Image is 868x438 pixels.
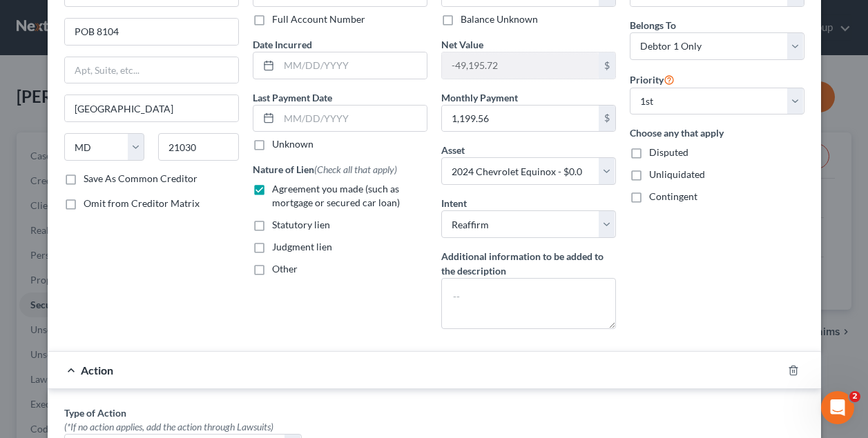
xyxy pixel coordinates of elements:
[630,126,804,140] label: Choose any that apply
[272,12,365,26] label: Full Account Number
[441,196,467,210] label: Intent
[253,90,332,105] label: Last Payment Date
[849,391,860,402] span: 2
[84,172,197,186] label: Save As Common Creditor
[272,241,332,252] span: Judgment lien
[272,263,298,275] span: Other
[84,197,200,209] span: Omit from Creditor Matrix
[253,37,312,52] label: Date Incurred
[65,57,238,83] input: Apt, Suite, etc...
[630,71,675,88] label: Priority
[314,163,397,175] span: (Check all that apply)
[441,37,483,52] label: Net Value
[442,52,599,79] input: 0.00
[441,144,465,156] span: Asset
[272,219,330,230] span: Statutory lien
[649,190,697,202] span: Contingent
[599,52,615,79] div: $
[442,106,599,132] input: 0.00
[253,162,397,177] label: Nature of Lien
[272,183,400,208] span: Agreement you made (such as mortgage or secured car loan)
[461,12,538,26] label: Balance Unknown
[64,407,126,419] span: Type of Action
[158,133,239,161] input: Enter zip...
[630,19,676,31] span: Belongs To
[64,420,302,434] div: (*If no action applies, add the action through Lawsuits)
[649,168,705,180] span: Unliquidated
[441,90,518,105] label: Monthly Payment
[81,364,113,377] span: Action
[272,137,314,151] label: Unknown
[649,146,688,158] span: Disputed
[599,106,615,132] div: $
[821,391,854,424] iframe: Intercom live chat
[441,249,616,278] label: Additional information to be added to the description
[279,106,427,132] input: MM/DD/YYYY
[65,95,238,121] input: Enter city...
[279,52,427,79] input: MM/DD/YYYY
[65,19,238,45] input: Enter address...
